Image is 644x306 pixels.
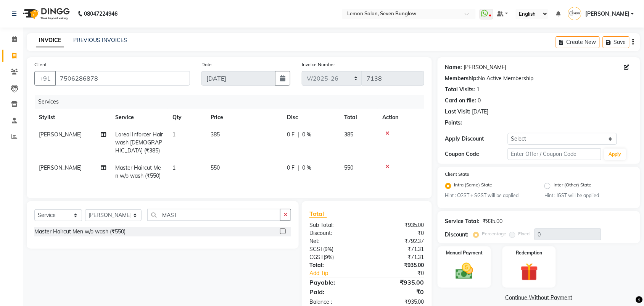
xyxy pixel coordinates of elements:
[445,119,462,127] div: Points:
[367,298,430,306] div: ₹935.00
[34,228,126,236] div: Master Haircut Men w/o wash (₹550)
[450,261,479,281] img: _cash.svg
[35,95,430,109] div: Services
[367,229,430,237] div: ₹0
[367,221,430,229] div: ₹935.00
[445,171,470,178] label: Client State
[302,61,335,68] label: Invoice Number
[287,164,295,172] span: 0 F
[445,63,462,71] div: Name:
[344,164,353,171] span: 550
[304,229,367,237] div: Discount:
[304,253,367,261] div: ( )
[309,254,324,261] span: CGST
[483,217,503,225] div: ₹935.00
[445,150,508,158] div: Coupon Code
[516,249,543,256] label: Redemption
[585,10,630,18] span: [PERSON_NAME]
[304,245,367,253] div: ( )
[115,131,163,154] span: Loreal Inforcer Hair wash [DEMOGRAPHIC_DATA] (₹385)
[36,34,64,47] a: INVOICE
[367,253,430,261] div: ₹71.31
[439,294,639,302] a: Continue Without Payment
[302,164,311,172] span: 0 %
[482,230,507,237] label: Percentage
[34,61,47,68] label: Client
[172,131,175,138] span: 1
[309,210,327,218] span: Total
[518,230,530,237] label: Fixed
[287,131,295,139] span: 0 F
[554,181,591,191] label: Inter (Other) State
[298,131,299,139] span: |
[211,131,220,138] span: 385
[454,181,493,191] label: Intra (Same) State
[367,245,430,253] div: ₹71.31
[568,7,581,20] img: Amreen Shaikh
[304,298,367,306] div: Balance :
[604,149,626,160] button: Apply
[206,109,282,126] th: Price
[445,74,478,83] div: Membership:
[34,109,111,126] th: Stylist
[367,278,430,287] div: ₹935.00
[304,287,367,296] div: Paid:
[325,246,332,252] span: 9%
[115,164,161,179] span: Master Haircut Men w/o wash (₹550)
[445,86,475,94] div: Total Visits:
[478,97,481,105] div: 0
[73,37,127,44] a: PREVIOUS INVOICES
[34,71,56,86] button: +91
[344,131,353,138] span: 385
[508,148,601,160] input: Enter Offer / Coupon Code
[201,61,212,68] label: Date
[298,164,299,172] span: |
[445,97,477,105] div: Card on file:
[39,131,82,138] span: [PERSON_NAME]
[445,231,469,239] div: Discount:
[556,36,600,48] button: Create New
[39,164,82,171] span: [PERSON_NAME]
[302,131,311,139] span: 0 %
[111,109,168,126] th: Service
[445,74,633,83] div: No Active Membership
[445,192,533,199] small: Hint : CGST + SGST will be applied
[304,221,367,229] div: Sub Total:
[304,237,367,245] div: Net:
[282,109,340,126] th: Disc
[472,108,489,116] div: [DATE]
[325,254,332,260] span: 9%
[309,246,323,253] span: SGST
[172,164,175,171] span: 1
[168,109,206,126] th: Qty
[446,249,483,256] label: Manual Payment
[304,278,367,287] div: Payable:
[340,109,378,126] th: Total
[445,217,480,225] div: Service Total:
[445,135,508,143] div: Apply Discount
[84,3,118,24] b: 08047224946
[367,287,430,296] div: ₹0
[304,269,377,277] a: Add Tip
[304,261,367,269] div: Total:
[464,63,507,71] a: [PERSON_NAME]
[378,109,424,126] th: Action
[445,108,471,116] div: Last Visit:
[367,237,430,245] div: ₹792.37
[55,71,190,86] input: Search by Name/Mobile/Email/Code
[211,164,220,171] span: 550
[367,261,430,269] div: ₹935.00
[603,36,630,48] button: Save
[515,261,544,283] img: _gift.svg
[377,269,430,277] div: ₹0
[544,192,632,199] small: Hint : IGST will be applied
[477,86,480,94] div: 1
[147,209,280,221] input: Search or Scan
[19,3,72,24] img: logo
